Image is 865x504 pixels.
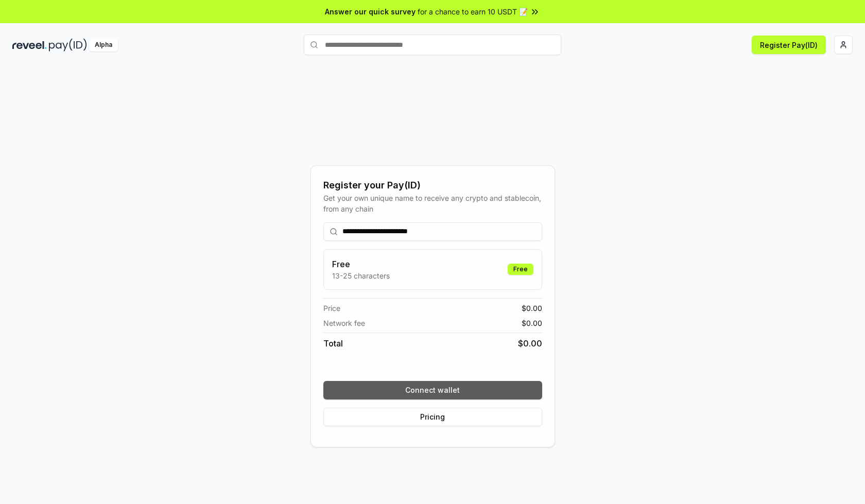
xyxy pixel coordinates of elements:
p: 13-25 characters [332,270,390,281]
button: Pricing [323,408,542,426]
img: reveel_dark [12,39,47,51]
div: Get your own unique name to receive any crypto and stablecoin, from any chain [323,193,542,214]
span: $ 0.00 [522,303,542,314]
h3: Free [332,258,390,270]
span: Answer our quick survey [325,6,416,17]
span: $ 0.00 [518,337,542,350]
button: Register Pay(ID) [752,36,826,54]
span: for a chance to earn 10 USDT 📝 [418,6,528,17]
div: Alpha [89,39,118,51]
span: Price [323,303,340,314]
button: Connect wallet [323,381,542,399]
span: $ 0.00 [522,318,542,328]
span: Network fee [323,318,365,328]
div: Free [508,264,533,275]
span: Total [323,337,343,350]
img: pay_id [49,39,87,51]
div: Register your Pay(ID) [323,178,542,193]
